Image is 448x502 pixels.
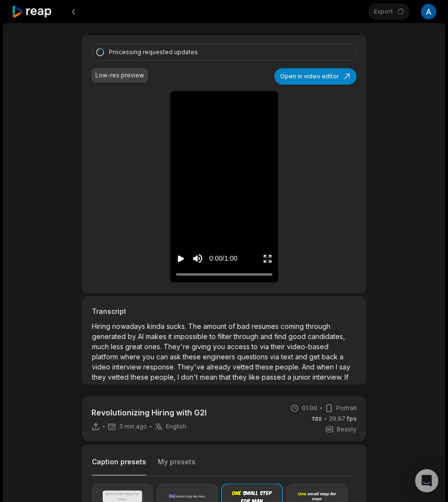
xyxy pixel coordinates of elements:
[120,353,142,361] span: where
[228,322,237,330] span: of
[143,363,177,371] span: response.
[271,342,287,351] span: their
[128,332,138,340] span: by
[260,332,274,340] span: and
[91,407,207,418] p: Revolutionizing Hiring with G2I
[166,423,186,430] span: English
[108,373,131,381] span: vetted
[92,322,112,330] span: Hiring
[337,425,357,434] span: Beasty
[188,322,203,330] span: The
[92,363,112,371] span: video
[316,363,336,371] span: when
[339,363,350,371] span: say
[147,322,166,330] span: kinda
[340,353,343,361] span: a
[207,363,233,371] span: already
[138,332,146,340] span: AI
[170,353,183,361] span: ask
[260,342,271,351] span: via
[144,342,164,351] span: ones.
[111,342,125,351] span: less
[336,404,357,413] span: Portrait
[302,363,316,371] span: And
[192,252,204,265] button: Mute sound
[203,322,228,330] span: amount
[233,373,249,381] span: they
[295,353,309,361] span: and
[183,353,203,361] span: these
[156,353,170,361] span: can
[219,373,233,381] span: that
[150,373,178,381] span: people,
[92,373,108,381] span: they
[322,353,340,361] span: back
[262,373,287,381] span: passed
[287,342,329,351] span: video-based
[252,342,260,351] span: to
[174,332,209,340] span: impossible
[306,322,330,330] span: through
[209,332,218,340] span: to
[329,414,357,423] span: 29.97
[112,322,147,330] span: nowadays
[92,342,111,351] span: much
[166,322,188,330] span: sucks.
[125,342,144,351] span: great
[92,353,120,361] span: platform
[233,363,255,371] span: vetted
[164,342,192,351] span: They're
[309,353,322,361] span: get
[263,250,272,267] button: Enter Fullscreen
[308,332,345,340] span: candidates,
[252,322,281,330] span: resumes
[237,322,252,330] span: bad
[213,342,227,351] span: you
[158,457,195,475] button: My presets
[168,332,174,340] span: it
[178,373,181,381] span: I
[131,373,150,381] span: these
[119,423,147,430] span: 3 min ago
[92,457,146,476] button: Caption presets
[347,415,357,422] span: fps
[177,363,207,371] span: They've
[209,253,238,264] div: 0:00 / 1:00
[344,373,348,381] span: If
[249,373,262,381] span: like
[336,363,339,371] span: I
[203,353,237,361] span: engineers
[112,363,143,371] span: interview
[287,373,293,381] span: a
[92,306,356,316] h3: Transcript
[270,353,281,361] span: via
[234,332,260,340] span: through
[302,404,317,413] span: 01:00
[218,332,234,340] span: filter
[92,332,128,340] span: generated
[274,68,357,85] button: Open in video editor
[293,373,313,381] span: junior
[237,353,270,361] span: questions
[95,71,144,80] div: Low-res preview
[146,332,168,340] span: makes
[255,363,275,371] span: these
[415,469,438,492] div: Open Intercom Messenger
[275,363,302,371] span: people.
[281,322,306,330] span: coming
[142,353,156,361] span: you
[288,332,308,340] span: good
[281,353,295,361] span: text
[176,250,186,267] button: Play video
[227,342,252,351] span: access
[274,332,288,340] span: find
[109,48,336,57] div: Processing requested updates
[192,342,213,351] span: giving
[313,373,344,381] span: interview.
[181,373,200,381] span: don't
[200,373,219,381] span: mean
